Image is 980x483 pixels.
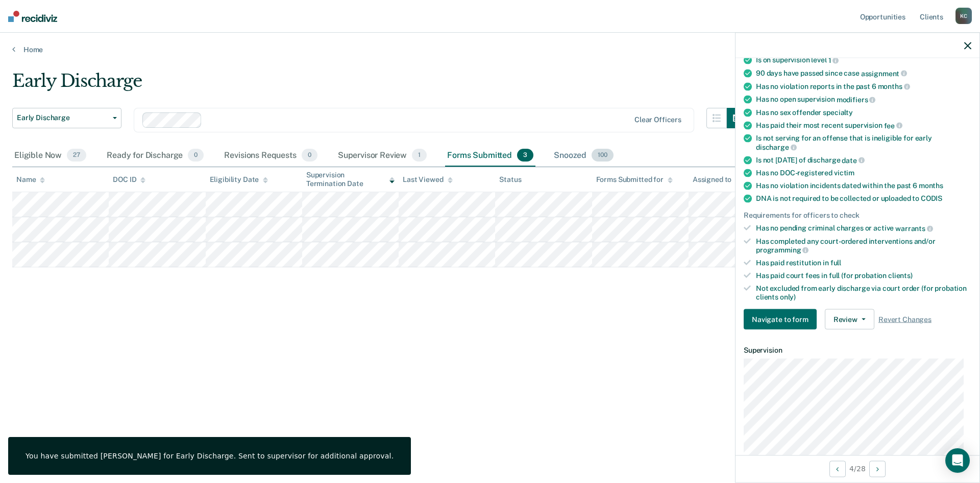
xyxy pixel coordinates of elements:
[878,315,932,324] span: Revert Changes
[756,108,971,117] div: Has no sex offender
[878,82,910,90] span: months
[12,145,88,167] div: Eligible Now
[302,149,317,162] span: 0
[756,121,971,130] div: Has paid their most recent supervision
[756,224,971,233] div: Has no pending criminal charges or active
[8,11,57,22] img: Recidiviz
[895,224,933,233] span: warrants
[756,134,971,151] div: Is not serving for an offense that is ineligible for early
[869,461,886,477] button: Next Opportunity
[596,175,673,184] div: Forms Submitted for
[756,284,971,301] div: Not excluded from early discharge via court order (for probation clients
[26,451,394,461] div: You have submitted [PERSON_NAME] for Early Discharge. Sent to supervisor for additional approval.
[16,175,45,184] div: Name
[756,194,971,203] div: DNA is not required to be collected or uploaded to
[744,309,821,330] a: Navigate to form link
[861,69,907,77] span: assignment
[105,145,206,167] div: Ready for Discharge
[67,149,86,162] span: 27
[756,143,797,151] span: discharge
[756,246,808,254] span: programming
[634,116,681,124] div: Clear officers
[306,171,395,188] div: Supervision Termination Date
[756,69,971,78] div: 90 days have passed since case
[884,121,902,129] span: fee
[736,455,979,482] div: 4 / 28
[592,149,614,162] span: 100
[445,145,535,167] div: Forms Submitted
[825,309,874,330] button: Review
[756,181,971,190] div: Has no violation incidents dated within the past 6
[210,175,268,184] div: Eligibility Date
[837,96,876,104] span: modifiers
[834,169,854,177] span: victim
[499,175,521,184] div: Status
[756,271,971,280] div: Has paid court fees in full (for probation
[756,95,971,104] div: Has no open supervision
[829,461,846,477] button: Previous Opportunity
[12,45,968,54] a: Home
[828,56,839,64] span: 1
[222,145,319,167] div: Revisions Requests
[188,149,204,162] span: 0
[403,175,452,184] div: Last Viewed
[888,271,913,280] span: clients)
[113,175,145,184] div: DOC ID
[919,181,943,190] span: months
[412,149,427,162] span: 1
[744,346,971,355] dt: Supervision
[780,292,796,301] span: only)
[756,155,971,165] div: Is not [DATE] of discharge
[756,56,971,65] div: Is on supervision level
[830,259,841,267] span: full
[336,145,429,167] div: Supervisor Review
[12,71,747,100] div: Early Discharge
[756,259,971,267] div: Has paid restitution in
[693,175,741,184] div: Assigned to
[517,149,533,162] span: 3
[756,82,971,91] div: Has no violation reports in the past 6
[921,194,942,202] span: CODIS
[756,237,971,254] div: Has completed any court-ordered interventions and/or
[955,8,972,24] div: K C
[744,309,817,330] button: Navigate to form
[17,113,109,122] span: Early Discharge
[756,169,971,177] div: Has no DOC-registered
[945,448,970,473] div: Open Intercom Messenger
[552,145,616,167] div: Snoozed
[842,156,864,164] span: date
[744,211,971,220] div: Requirements for officers to check
[823,108,853,116] span: specialty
